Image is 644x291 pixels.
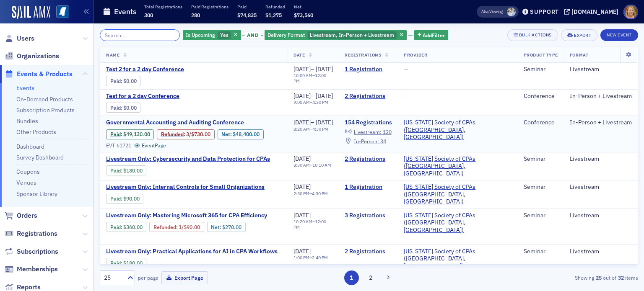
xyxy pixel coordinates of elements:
a: Paid [110,131,121,137]
time: 2:40 PM [312,255,328,260]
a: Dashboard [16,143,44,150]
div: – [293,219,333,230]
a: On-Demand Products [16,95,73,103]
div: – [293,119,333,126]
a: Governmental Accounting and Auditing Conference [106,119,282,126]
div: Livestream [570,66,632,73]
div: Seminar [524,248,558,255]
button: New Event [600,29,638,41]
span: : [110,260,123,266]
span: Memberships [17,265,58,274]
span: Livestream, In-Person + Livestream [310,31,394,38]
time: 9:00 AM [293,99,310,105]
span: $49,130.00 [123,131,150,137]
div: – [293,73,333,84]
span: $73,560 [294,12,313,18]
span: [DATE] [293,92,311,100]
div: Export [574,33,591,38]
a: Subscriptions [5,247,58,256]
span: [DATE] [293,65,311,73]
span: Governmental Accounting and Auditing Conference [106,119,247,126]
span: Net : [221,131,233,137]
span: Subscriptions [17,247,58,256]
div: – [293,126,333,132]
span: $270.00 [222,224,241,230]
span: Test 2 for a 2 day Conference [106,66,247,73]
a: Subscription Products [16,106,75,114]
span: Add Filter [423,31,445,39]
span: : [110,167,123,174]
span: Livestream Only: Cybersecurity and Data Protection for CPAs [106,155,270,163]
span: Mississippi Society of CPAs (Ridgeland, MS) [404,248,512,270]
span: [DATE] [293,247,311,255]
span: Product Type [524,52,558,58]
div: Net: $27000 [207,222,246,232]
a: Test for a 2 day Conference [106,93,247,100]
span: Users [17,34,34,43]
div: EVT-61721 [106,142,131,149]
p: Net [294,4,313,10]
span: : [153,224,179,230]
div: Seminar [524,155,558,163]
time: 12:00 PM [293,72,326,84]
button: Export Page [161,271,208,284]
span: 280 [191,12,200,18]
span: and [244,32,261,39]
span: [DATE] [316,65,333,73]
span: Mississippi Society of CPAs (Ridgeland, MS) [404,183,512,206]
a: Livestream Only: Practical Applications for AI in CPA Workflows [106,248,278,255]
img: SailAMX [12,6,50,19]
button: and [242,32,263,39]
a: Paid [110,196,121,202]
a: 2 Registrations [345,93,392,100]
div: Net: $4840000 [218,129,264,139]
a: EventPage [134,142,166,149]
span: Yes [220,31,229,38]
p: Paid Registrations [191,4,229,10]
a: Paid [110,224,121,230]
label: per page [138,274,158,281]
span: Name [106,52,119,58]
div: Conference [524,119,558,126]
span: : [110,78,123,84]
div: – [293,100,333,105]
a: Paid [110,78,121,84]
a: 154 Registrations [345,119,392,126]
div: Paid: 3 - $18000 [106,258,146,268]
span: [DATE] [316,118,333,126]
a: Paid [110,167,121,174]
span: $730.00 [191,131,210,137]
a: Events [16,84,34,92]
span: Livestream : [354,129,382,135]
span: Luke Abell [507,8,516,16]
div: Conference [524,93,558,100]
a: 2 Registrations [345,248,392,255]
a: Orders [5,211,37,220]
time: 8:30 AM [293,162,310,168]
span: $0.00 [123,105,137,111]
span: [DATE] [293,183,311,191]
span: : [110,105,123,111]
time: 8:20 AM [293,126,310,132]
button: 1 [344,270,359,285]
div: In-Person + Livestream [570,119,632,126]
div: Yes [183,30,241,41]
a: [US_STATE] Society of CPAs ([GEOGRAPHIC_DATA], [GEOGRAPHIC_DATA]) [404,119,512,141]
a: Venues [16,179,36,186]
a: Livestream Only: Internal Controls for Small Organizations [106,183,265,191]
time: 12:00 PM [293,219,326,230]
span: Format [570,52,588,58]
strong: 32 [616,274,625,281]
a: 2 Registrations [345,155,392,163]
span: : [110,196,123,202]
a: Refunded [153,224,176,230]
span: Livestream Only: Mastering Microsoft 365 for CPA Efficiency [106,212,267,219]
div: In-Person + Livestream [570,93,632,100]
span: Date [293,52,305,58]
div: Paid: 3 - $9000 [106,194,143,204]
div: Paid: 1 - $0 [106,103,140,113]
input: Search… [100,29,180,41]
a: Paid [110,105,121,111]
span: Net : [211,224,222,230]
